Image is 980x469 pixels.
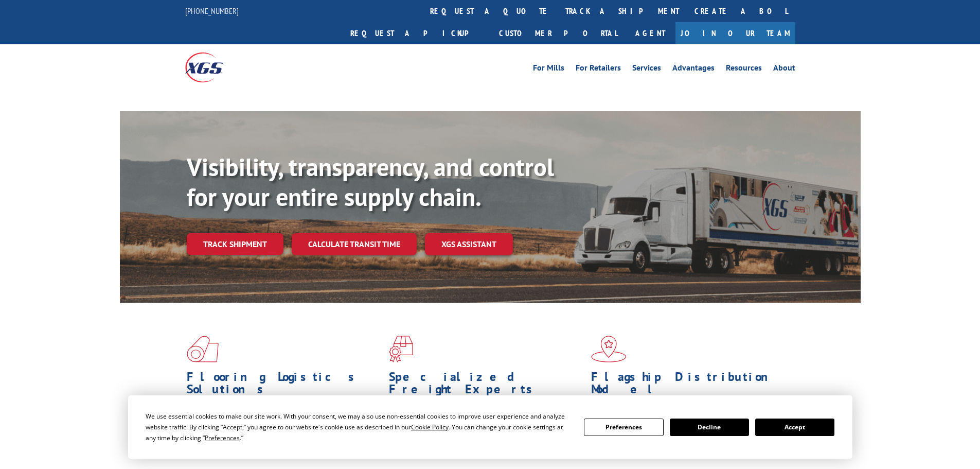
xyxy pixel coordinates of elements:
[672,64,715,75] a: Advantages
[425,233,513,255] a: XGS ASSISTANT
[584,419,663,436] button: Preferences
[491,22,625,44] a: Customer Portal
[187,151,554,213] b: Visibility, transparency, and control for your entire supply chain.
[146,411,572,443] div: We use essential cookies to make our site work. With your consent, we may also use non-essential ...
[591,371,786,401] h1: Flagship Distribution Model
[187,336,219,362] img: xgs-icon-total-supply-chain-intelligence-red
[576,64,621,75] a: For Retailers
[533,64,564,75] a: For Mills
[632,64,661,75] a: Services
[292,233,417,255] a: Calculate transit time
[726,64,762,75] a: Resources
[128,395,852,459] div: Cookie Consent Prompt
[187,371,381,401] h1: Flooring Logistics Solutions
[185,6,239,16] a: [PHONE_NUMBER]
[625,22,675,44] a: Agent
[675,22,795,44] a: Join Our Team
[411,423,449,431] span: Cookie Policy
[187,233,283,255] a: Track shipment
[591,336,627,362] img: xgs-icon-flagship-distribution-model-red
[389,371,583,401] h1: Specialized Freight Experts
[343,22,491,44] a: Request a pickup
[773,64,795,75] a: About
[389,336,413,362] img: xgs-icon-focused-on-flooring-red
[205,433,240,442] span: Preferences
[755,419,834,436] button: Accept
[670,419,749,436] button: Decline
